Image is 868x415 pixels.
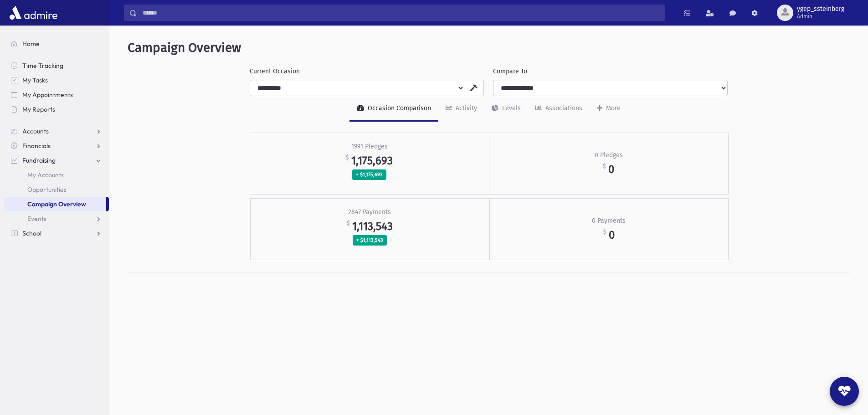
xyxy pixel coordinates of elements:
[27,200,86,208] span: Campaign Overview
[137,5,665,21] input: Search
[4,226,109,241] a: School
[348,209,391,216] h2: 2847 Payments
[544,104,582,112] div: Associations
[22,105,55,113] span: My Reports
[4,211,109,226] a: Events
[352,220,393,232] span: 1,113,543
[22,91,73,99] span: My Appointments
[4,197,106,211] a: Campaign Overview
[4,168,109,182] a: My Accounts
[353,235,387,246] span: + $1,113,543
[22,127,49,135] span: Accounts
[484,96,528,122] a: Levels
[22,76,48,84] span: My Tasks
[250,133,729,195] a: 1991 Pledges $ 1,175,693 + $1,175,693 0 Pledges $ 0
[4,36,109,51] a: Home
[528,96,590,122] a: Associations
[493,67,527,76] label: Compare To
[609,229,615,241] span: 0
[7,4,60,22] img: AdmirePro
[4,73,109,87] a: My Tasks
[346,154,349,161] sup: $
[22,142,51,150] span: Financials
[22,61,63,70] span: Time Tracking
[4,138,109,153] a: Financials
[22,156,56,164] span: Fundraising
[4,58,109,73] a: Time Tracking
[4,102,109,117] a: My Reports
[608,163,614,176] span: 0
[352,169,386,180] span: + $1,175,693
[366,104,431,112] div: Occasion Comparison
[4,124,109,138] a: Accounts
[797,13,844,20] span: Admin
[250,67,300,76] label: Current Occasion
[4,153,109,168] a: Fundraising
[590,96,628,122] a: More
[604,104,621,112] div: More
[250,198,729,260] a: 2847 Payments $ 1,113,543 + $1,113,543 0 Payments $ 0
[4,87,109,102] a: My Appointments
[603,229,606,235] sup: $
[349,96,438,122] a: Occasion Comparison
[595,152,623,159] h2: 0 Pledges
[347,220,349,226] sup: $
[22,40,40,48] span: Home
[438,96,484,122] a: Activity
[500,104,521,112] div: Levels
[27,215,46,223] span: Events
[22,229,41,237] span: School
[454,104,477,112] div: Activity
[351,143,388,151] h2: 1991 Pledges
[27,185,67,194] span: Opportunities
[27,171,64,179] span: My Accounts
[4,182,109,197] a: Opportunities
[592,217,626,225] h2: 0 Payments
[351,154,393,167] span: 1,175,693
[603,163,606,169] sup: $
[128,40,241,55] span: Campaign Overview
[797,5,844,13] span: ygep_ssteinberg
